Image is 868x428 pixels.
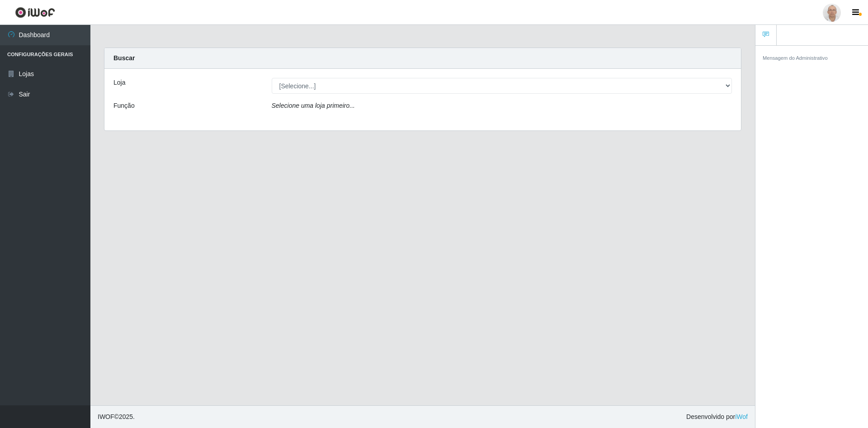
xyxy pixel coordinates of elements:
span: © 2025 . [98,412,135,422]
span: IWOF [98,413,114,420]
label: Função [113,101,135,111]
i: Selecione uma loja primeiro... [272,102,355,109]
a: iWof [735,413,748,420]
strong: Buscar [113,54,135,62]
label: Loja [113,78,125,87]
span: Desenvolvido por [686,412,748,422]
small: Mensagem do Administrativo [763,55,828,61]
img: CoreUI Logo [15,7,55,18]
